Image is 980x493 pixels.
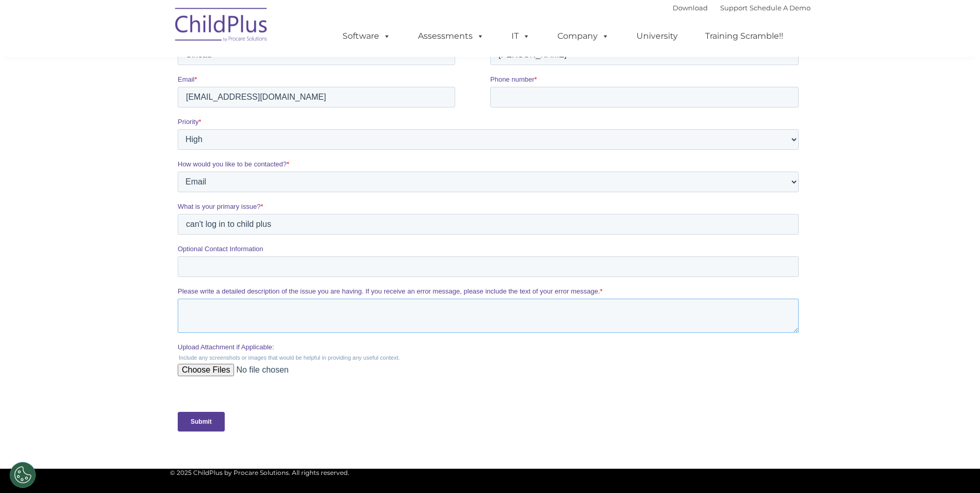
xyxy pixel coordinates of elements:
a: Software [332,26,401,47]
a: Support [720,4,748,12]
a: IT [501,26,540,47]
a: Training Scramble!! [695,26,794,47]
span: Phone number [313,102,356,110]
a: Company [547,26,619,47]
a: University [626,26,688,47]
font: | [673,4,811,12]
button: Cookies Settings [10,462,36,488]
a: Schedule A Demo [750,4,811,12]
img: ChildPlus by Procare Solutions [170,1,273,52]
a: Assessments [408,26,494,47]
a: Download [673,4,708,12]
span: Last name [313,60,344,68]
span: © 2025 ChildPlus by Procare Solutions. All rights reserved. [170,469,349,476]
